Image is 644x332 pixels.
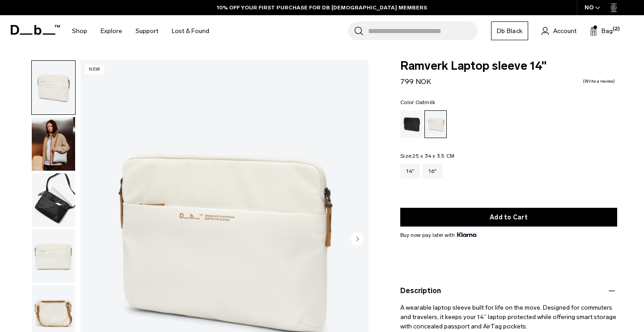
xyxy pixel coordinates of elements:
a: Db Black [491,21,528,40]
nav: Main Navigation [65,15,216,47]
span: Ramverk Laptop sleeve 14" [400,60,617,72]
button: Add to Cart [400,208,617,227]
span: 25 x 34 x 3.5 CM [412,153,454,159]
img: Ramverk Laptop sleeve 14" Oatmilk [32,229,75,283]
span: Buy now pay later with [400,231,476,239]
img: Ramverk Laptop sleeve 14" Oatmilk [32,117,75,171]
legend: Size: [400,153,454,159]
a: Black Out [400,110,423,138]
span: 799 NOK [400,77,431,86]
a: Shop [72,15,87,47]
button: Description [400,286,617,296]
a: Explore [101,15,122,47]
span: Oatmilk [415,99,436,105]
a: 16" [423,164,443,178]
a: Write a review [583,79,615,84]
p: New [85,65,104,74]
button: Ramverk Laptop sleeve 14" Oatmilk [31,173,76,227]
a: Lost & Found [172,15,209,47]
a: Oatmilk [424,110,447,138]
button: Ramverk Laptop sleeve 14" Oatmilk [31,229,76,283]
img: Ramverk Laptop sleeve 14" Oatmilk [32,61,75,114]
img: {"height" => 20, "alt" => "Klarna"} [457,232,476,237]
legend: Color: [400,100,435,105]
button: Ramverk Laptop sleeve 14" Oatmilk [31,117,76,171]
a: Support [136,15,158,47]
button: Bag (2) [590,25,613,36]
span: Account [553,26,576,36]
a: Account [542,25,576,36]
a: 10% OFF YOUR FIRST PURCHASE FOR DB [DEMOGRAPHIC_DATA] MEMBERS [217,4,427,12]
button: Ramverk Laptop sleeve 14" Oatmilk [31,60,76,115]
span: Bag [602,26,613,36]
a: 14" [400,164,420,178]
img: Ramverk Laptop sleeve 14" Oatmilk [32,173,75,227]
span: (2) [613,25,620,33]
button: Next slide [351,232,364,248]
